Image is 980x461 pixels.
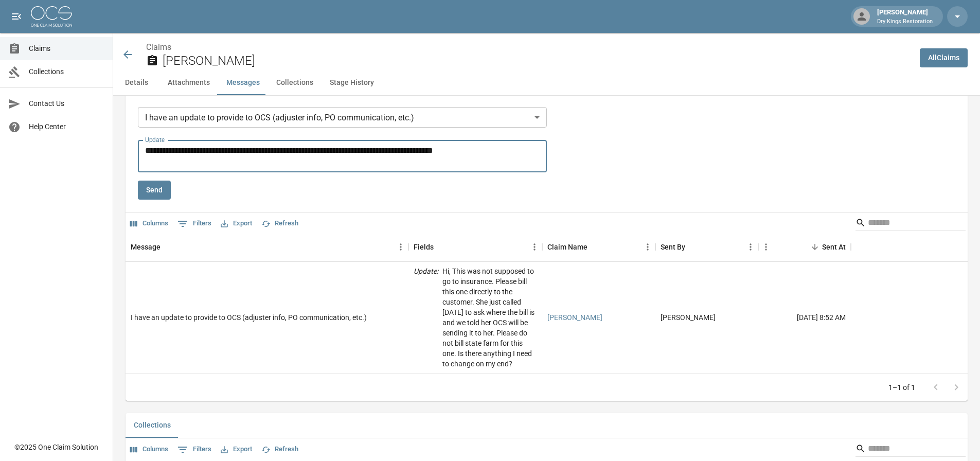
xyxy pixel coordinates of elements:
button: open drawer [6,6,27,27]
span: Collections [29,66,104,77]
button: Menu [393,239,408,255]
span: Help Center [29,121,104,132]
p: Dry Kings Restoration [877,17,933,26]
button: Attachments [159,70,218,95]
h2: [PERSON_NAME] [163,54,912,68]
button: Select columns [128,441,171,457]
button: Sort [685,240,700,254]
button: Select columns [128,216,171,232]
a: [PERSON_NAME] [547,312,602,323]
div: I have an update to provide to OCS (adjuster info, PO communication, etc.) [131,312,367,323]
button: Sort [808,240,822,254]
button: Refresh [259,216,301,232]
p: Update : [414,266,438,369]
nav: breadcrumb [146,41,912,54]
div: Claim Name [542,233,655,261]
div: Claim Name [547,233,587,261]
button: Collections [268,70,322,95]
span: Contact Us [29,98,104,109]
span: Claims [29,43,104,54]
p: 1–1 of 1 [888,382,915,393]
div: Sent At [822,233,846,261]
button: Show filters [175,216,214,232]
button: Show filters [175,441,214,458]
div: Madison Kram [661,312,716,323]
label: Update [145,135,165,144]
button: Menu [527,239,542,255]
button: Menu [640,239,655,255]
a: AllClaims [920,48,968,67]
button: Sort [161,240,175,254]
button: Export [218,216,255,232]
div: Search [856,215,966,233]
div: anchor tabs [113,70,980,95]
button: Export [218,441,255,457]
button: Details [113,70,159,95]
div: Message [126,233,408,261]
div: I have an update to provide to OCS (adjuster info, PO communication, etc.) [138,107,547,128]
a: Claims [146,42,171,52]
div: Fields [414,233,434,261]
button: Menu [743,239,758,255]
div: Sent At [758,233,851,261]
div: related-list tabs [126,413,968,438]
div: Search [856,440,966,459]
button: Sort [587,240,602,254]
p: Hi, This was not supposed to go to insurance. Please bill this one directly to the customer. She ... [442,266,537,369]
div: [DATE] 8:52 AM [758,262,851,374]
button: Refresh [259,441,301,457]
div: Sent By [655,233,758,261]
button: Messages [218,70,268,95]
button: Collections [126,413,179,438]
div: © 2025 One Claim Solution [14,442,98,452]
img: ocs-logo-white-transparent.png [31,6,72,27]
div: Fields [408,233,542,261]
div: Sent By [661,233,685,261]
button: Menu [758,239,774,255]
button: Send [138,181,171,200]
button: Sort [434,240,448,254]
button: Stage History [322,70,382,95]
div: [PERSON_NAME] [873,7,937,26]
div: Message [131,233,161,261]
